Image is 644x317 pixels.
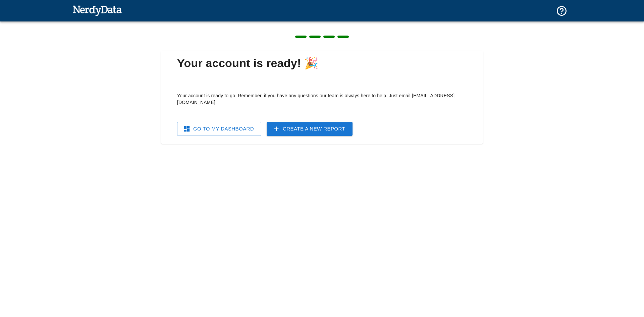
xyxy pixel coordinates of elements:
[267,122,353,136] a: Create a New Report
[166,56,478,70] span: Your account is ready! 🎉
[72,4,122,17] img: NerdyData.com
[177,92,467,106] p: Your account is ready to go. Remember, if you have any questions our team is always here to help....
[177,122,261,136] a: Go To My Dashboard
[552,1,572,21] button: Support and Documentation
